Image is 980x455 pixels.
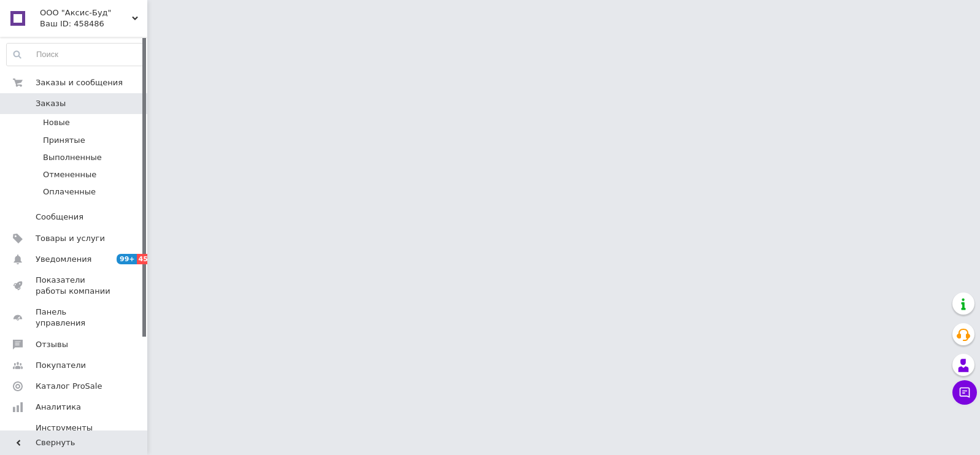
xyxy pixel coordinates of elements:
span: Заказы [36,98,66,109]
span: 99+ [117,254,137,264]
span: Инструменты вебмастера и SEO [36,422,114,445]
input: Поиск [7,44,144,66]
button: Чат с покупателем [952,380,977,405]
span: Выполненные [43,152,102,163]
span: Оплаченные [43,186,96,197]
span: Аналитика [36,402,81,413]
div: Ваш ID: 458486 [40,18,147,29]
span: 45 [137,254,151,264]
span: Товары и услуги [36,233,105,244]
span: Заказы и сообщения [36,77,123,88]
span: Принятые [43,135,85,146]
span: Отмененные [43,169,96,180]
span: Покупатели [36,360,86,371]
span: Новые [43,117,70,128]
span: Уведомления [36,254,91,265]
span: ООО "Аксис-Буд" [40,7,132,18]
span: Сообщения [36,212,83,223]
span: Панель управления [36,307,114,329]
span: Отзывы [36,339,68,350]
span: Показатели работы компании [36,275,114,297]
span: Каталог ProSale [36,381,102,392]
